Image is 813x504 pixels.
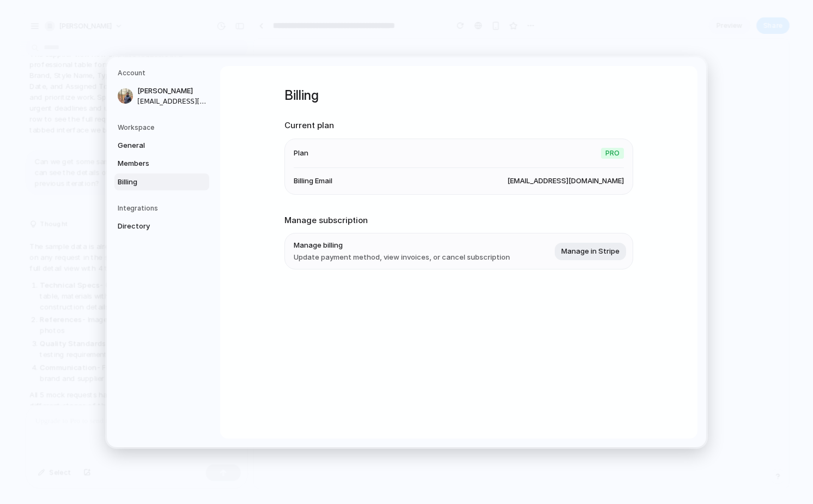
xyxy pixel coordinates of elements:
[137,86,207,97] span: [PERSON_NAME]
[284,119,633,132] h2: Current plan
[294,175,332,186] span: Billing Email
[118,68,209,78] h5: Account
[114,155,209,172] a: Members
[118,122,209,132] h5: Workspace
[118,176,187,187] span: Billing
[601,147,624,158] span: Pro
[114,173,209,190] a: Billing
[118,221,187,232] span: Directory
[114,136,209,154] a: General
[294,251,510,262] span: Update payment method, view invoices, or cancel subscription
[284,86,633,105] h1: Billing
[294,240,510,251] span: Manage billing
[114,82,209,110] a: [PERSON_NAME][EMAIL_ADDRESS][DOMAIN_NAME]
[114,218,209,235] a: Directory
[555,242,626,260] button: Manage in Stripe
[294,147,308,158] span: Plan
[118,158,187,169] span: Members
[137,96,207,106] span: [EMAIL_ADDRESS][DOMAIN_NAME]
[284,214,633,226] h2: Manage subscription
[561,245,620,256] span: Manage in Stripe
[118,203,209,213] h5: Integrations
[507,175,624,186] span: [EMAIL_ADDRESS][DOMAIN_NAME]
[118,140,187,151] span: General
